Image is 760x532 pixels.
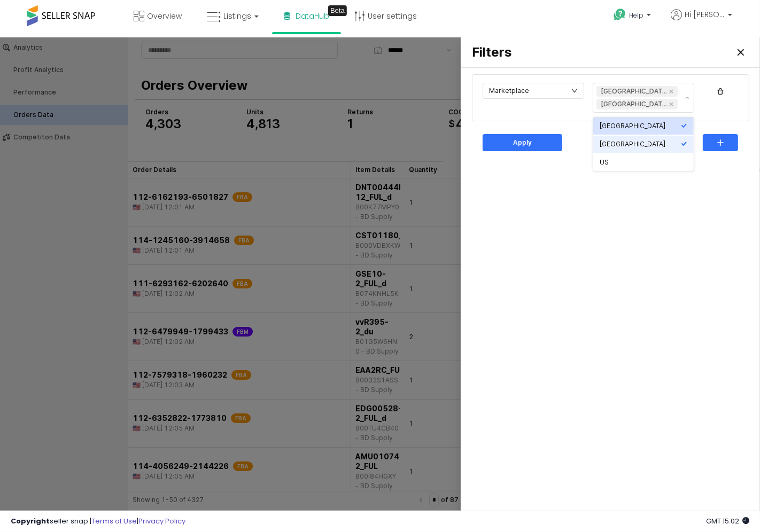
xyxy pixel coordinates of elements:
p: Apply [513,101,532,109]
a: Hi [PERSON_NAME] [671,9,732,33]
div: seller snap | | [11,517,185,527]
button: Close [732,6,749,24]
i: Get Help [613,8,626,21]
button: Show suggestions [681,46,694,75]
span: Overview [147,11,182,21]
div: Remove Mexico [669,65,673,69]
strong: Copyright [11,516,50,526]
h3: Filters [472,7,535,22]
span: Help [629,11,643,20]
div: [GEOGRAPHIC_DATA] [600,103,681,111]
div: [GEOGRAPHIC_DATA] [601,49,667,59]
div: Tooltip anchor [328,5,347,16]
div: Select an option [593,80,694,134]
a: Privacy Policy [138,516,185,526]
div: [GEOGRAPHIC_DATA] [601,61,667,72]
div: US [600,121,681,129]
span: Listings [223,11,251,21]
i: icon: down [571,50,578,57]
span: Hi [PERSON_NAME] [685,9,725,20]
div: [GEOGRAPHIC_DATA] [600,84,681,93]
a: Terms of Use [91,516,137,526]
span: DataHub [296,11,329,21]
div: Remove Canada [669,52,673,56]
span: 2025-09-8 15:02 GMT [706,516,749,526]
